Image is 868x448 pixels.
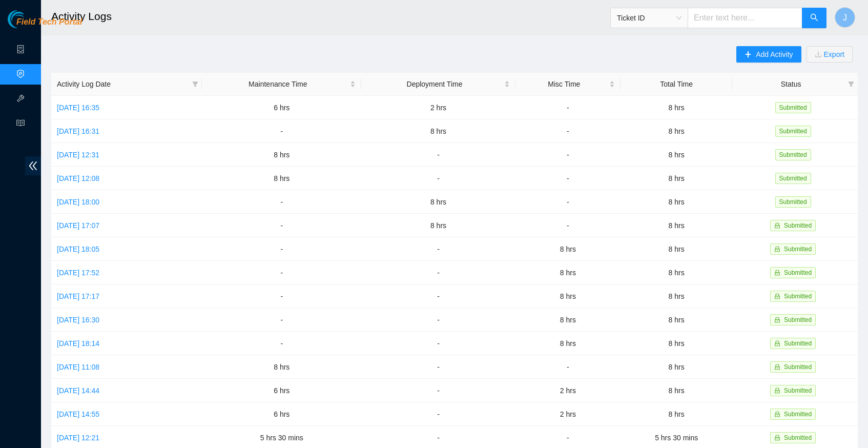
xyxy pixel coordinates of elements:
td: - [202,237,361,261]
td: - [361,284,515,308]
td: 8 hrs [361,190,515,214]
td: 8 hrs [621,402,732,426]
span: Submitted [775,196,811,208]
a: [DATE] 17:52 [57,269,99,277]
span: Submitted [784,387,812,394]
a: [DATE] 16:30 [57,316,99,324]
a: [DATE] 12:31 [57,151,99,159]
span: lock [774,293,780,299]
td: - [202,119,361,143]
td: 6 hrs [202,402,361,426]
td: 2 hrs [361,96,515,119]
td: 8 hrs [202,355,361,379]
td: 8 hrs [621,308,732,332]
a: [DATE] 18:05 [57,245,99,253]
span: Submitted [775,102,811,113]
td: 8 hrs [621,167,732,190]
td: 8 hrs [621,119,732,143]
td: 2 hrs [515,379,621,402]
span: Submitted [775,126,811,137]
td: 8 hrs [621,284,732,308]
span: filter [190,76,200,92]
td: 8 hrs [515,237,621,261]
td: - [515,143,621,167]
span: lock [774,317,780,323]
span: lock [774,435,780,441]
span: double-left [25,156,41,175]
span: lock [774,246,780,252]
a: [DATE] 12:21 [57,434,99,442]
span: filter [848,81,854,87]
a: Akamai TechnologiesField Tech Portal [8,18,82,32]
td: - [361,237,515,261]
span: Submitted [784,363,812,371]
td: - [515,119,621,143]
td: - [515,167,621,190]
span: plus [745,51,752,59]
td: - [515,214,621,237]
td: 6 hrs [202,379,361,402]
button: search [802,8,826,28]
td: 8 hrs [515,332,621,355]
span: lock [774,340,780,347]
span: Ticket ID [617,10,681,26]
span: Activity Log Date [57,78,188,90]
span: Field Tech Portal [16,17,82,27]
a: [DATE] 17:17 [57,292,99,300]
td: 8 hrs [621,190,732,214]
td: - [515,190,621,214]
td: - [202,284,361,308]
a: [DATE] 18:00 [57,198,99,206]
td: - [361,355,515,379]
a: [DATE] 17:07 [57,221,99,230]
td: - [515,96,621,119]
span: J [843,11,847,24]
span: lock [774,388,780,394]
span: lock [774,222,780,229]
td: - [515,355,621,379]
span: lock [774,411,780,417]
td: - [361,332,515,355]
td: 8 hrs [621,143,732,167]
span: Submitted [784,434,812,441]
span: Submitted [784,222,812,229]
td: - [361,143,515,167]
td: 8 hrs [202,167,361,190]
td: - [361,379,515,402]
span: read [16,114,25,135]
span: Submitted [784,316,812,323]
a: [DATE] 14:44 [57,386,99,395]
td: 8 hrs [621,214,732,237]
td: 8 hrs [515,308,621,332]
span: lock [774,270,780,276]
span: Status [738,78,844,90]
td: 6 hrs [202,96,361,119]
img: Akamai Technologies [8,10,52,28]
span: filter [846,76,856,92]
td: 8 hrs [621,237,732,261]
td: 8 hrs [621,261,732,284]
td: - [202,332,361,355]
span: Submitted [784,411,812,418]
td: 2 hrs [515,402,621,426]
span: Submitted [775,173,811,184]
a: [DATE] 14:55 [57,410,99,418]
button: J [835,7,855,28]
span: Submitted [784,269,812,276]
span: filter [192,81,198,87]
td: - [202,190,361,214]
td: 8 hrs [621,379,732,402]
td: 8 hrs [202,143,361,167]
th: Total Time [621,73,732,96]
td: 8 hrs [515,261,621,284]
span: lock [774,364,780,370]
span: search [810,13,818,23]
td: - [202,261,361,284]
td: - [202,214,361,237]
td: 8 hrs [361,214,515,237]
a: [DATE] 11:08 [57,363,99,371]
a: [DATE] 18:14 [57,339,99,348]
a: [DATE] 16:35 [57,104,99,112]
td: 8 hrs [621,332,732,355]
td: 8 hrs [621,96,732,119]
